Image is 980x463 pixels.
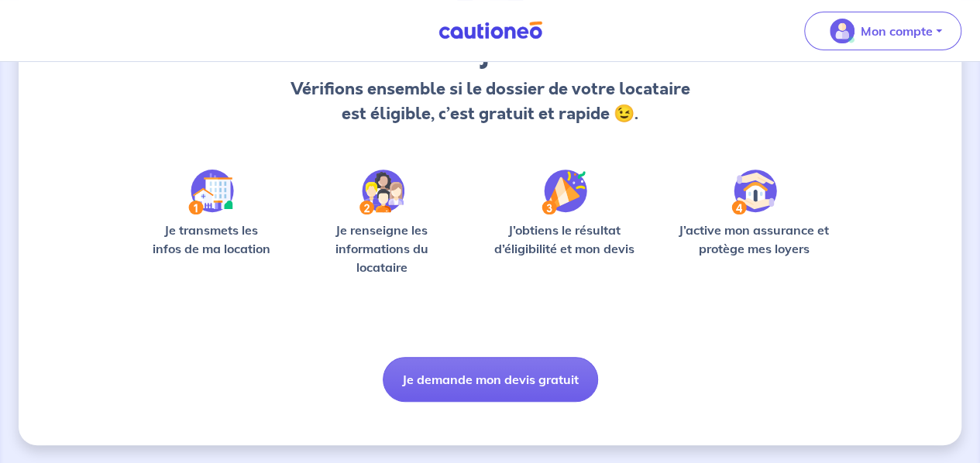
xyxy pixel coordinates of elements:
p: Vérifions ensemble si le dossier de votre locataire est éligible, c’est gratuit et rapide 😉. [287,77,693,126]
img: /static/90a569abe86eec82015bcaae536bd8e6/Step-1.svg [188,170,234,214]
p: Je transmets les infos de ma location [143,221,280,258]
p: Je renseigne les informations du locataire [304,221,459,276]
img: /static/f3e743aab9439237c3e2196e4328bba9/Step-3.svg [542,170,587,214]
p: J’active mon assurance et protège mes loyers [670,221,837,258]
img: Cautioneo [432,21,548,40]
h3: Bonjour ! [287,33,693,70]
img: /static/c0a346edaed446bb123850d2d04ad552/Step-2.svg [359,170,404,214]
p: J’obtiens le résultat d’éligibilité et mon devis [483,221,645,258]
img: /static/bfff1cf634d835d9112899e6a3df1a5d/Step-4.svg [731,170,777,214]
button: illu_account_valid_menu.svgMon compte [804,12,961,50]
img: illu_account_valid_menu.svg [830,19,854,43]
p: Mon compte [861,22,933,40]
button: Je demande mon devis gratuit [383,357,598,402]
